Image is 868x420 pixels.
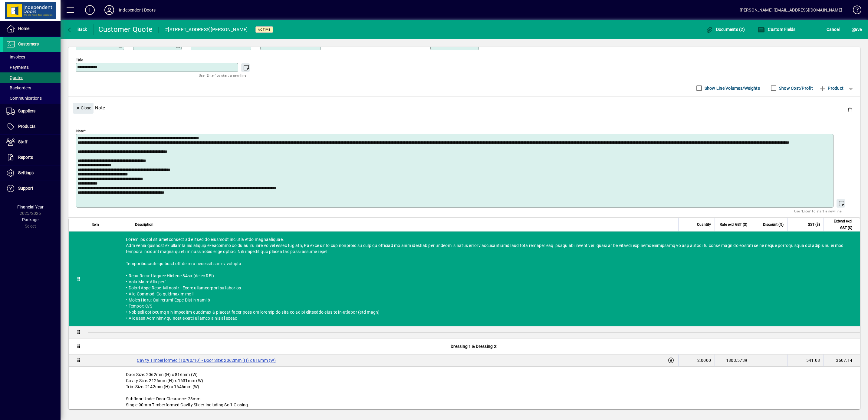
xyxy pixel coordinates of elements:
[73,103,94,114] button: Close
[6,85,31,90] span: Backorders
[843,107,857,112] app-page-header-button: Delete
[135,357,278,364] label: Cavity Timberformed (10/90/10) - Door Size: 2062mm (H) x 816mm (W)
[3,83,61,93] a: Backorders
[3,135,61,150] a: Staff
[720,221,747,228] span: Rate excl GST ($)
[3,62,61,72] a: Payments
[3,181,61,196] a: Support
[98,25,153,34] div: Customer Quote
[763,221,784,228] span: Discount (%)
[258,28,271,32] span: Active
[18,139,28,144] span: Staff
[816,83,847,94] button: Product
[3,165,61,181] a: Settings
[3,119,61,134] a: Products
[18,108,35,113] span: Suppliers
[165,25,248,35] div: #[STREET_ADDRESS][PERSON_NAME]
[3,72,61,83] a: Quotes
[703,85,760,91] label: Show Line Volumes/Weights
[852,27,855,32] span: S
[827,218,852,231] span: Extend excl GST ($)
[697,221,711,228] span: Quantity
[718,357,747,363] div: 1803.5739
[18,26,29,31] span: Home
[843,103,857,117] button: Delete
[88,338,860,354] div: Dressing 1 & Dressing 2:
[848,1,860,21] a: Knowledge Base
[68,97,860,119] div: Note
[778,85,813,91] label: Show Cost/Profit
[61,24,94,35] app-page-header-button: Back
[65,24,89,35] button: Back
[704,24,746,35] button: Documents (2)
[794,208,842,215] mat-hint: Use 'Enter' to start a new line
[3,52,61,62] a: Invoices
[100,5,119,15] button: Profile
[819,83,843,93] span: Product
[808,221,820,228] span: GST ($)
[88,232,860,326] div: Lorem ips dol sit ametconsect ad elitsed do eiusmodt inc utla etdo magnaaliquae. Adm venia quisno...
[852,25,862,34] span: ave
[697,357,711,363] span: 2.0000
[3,104,61,119] a: Suppliers
[80,5,100,15] button: Add
[6,75,23,80] span: Quotes
[787,355,824,367] td: 541.08
[18,155,33,160] span: Reports
[18,124,35,129] span: Products
[18,186,33,191] span: Support
[758,27,796,32] span: Custom Fields
[67,27,87,32] span: Back
[75,103,91,113] span: Close
[756,24,797,35] button: Custom Fields
[825,24,841,35] button: Cancel
[92,221,99,228] span: Item
[6,55,25,59] span: Invoices
[851,24,863,35] button: Save
[6,96,42,101] span: Communications
[17,205,44,209] span: Financial Year
[199,72,246,79] mat-hint: Use 'Enter' to start a new line
[740,5,842,15] div: [PERSON_NAME] [EMAIL_ADDRESS][DOMAIN_NAME]
[119,5,156,15] div: Independent Doors
[76,128,84,133] mat-label: Note
[3,150,61,165] a: Reports
[135,221,153,228] span: Description
[824,355,860,367] td: 3607.14
[3,21,61,36] a: Home
[18,42,39,46] span: Customers
[827,25,840,34] span: Cancel
[3,93,61,103] a: Communications
[6,65,29,70] span: Payments
[71,105,95,110] app-page-header-button: Close
[18,170,34,175] span: Settings
[705,27,745,32] span: Documents (2)
[22,217,38,222] span: Package
[76,58,83,62] mat-label: Title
